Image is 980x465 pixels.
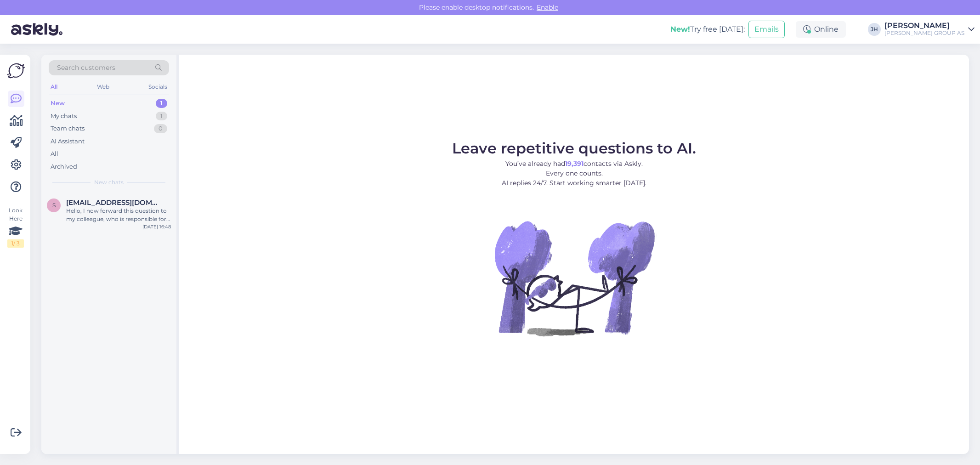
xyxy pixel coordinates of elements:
[565,159,583,168] b: 19,391
[868,23,881,36] div: JH
[156,112,167,121] div: 1
[51,99,65,108] div: New
[154,124,167,133] div: 0
[452,139,696,157] span: Leave repetitive questions to AI.
[796,21,846,38] div: Online
[51,112,77,121] div: My chats
[51,137,85,146] div: AI Assistant
[66,207,171,223] div: Hello, I now forward this question to my colleague, who is responsible for this. The reply will b...
[7,62,25,79] img: Askly Logo
[670,25,690,34] b: New!
[94,178,124,187] span: New chats
[49,81,59,93] div: All
[884,22,974,37] a: [PERSON_NAME][PERSON_NAME] GROUP AS
[66,198,162,207] span: siret.tammel@gmail.com
[7,206,24,248] div: Look Here
[51,162,77,171] div: Archived
[52,202,56,209] span: s
[884,22,964,29] div: [PERSON_NAME]
[492,195,657,361] img: No Chat active
[51,124,85,133] div: Team chats
[156,99,167,108] div: 1
[57,63,115,73] span: Search customers
[452,159,696,188] p: You’ve already had contacts via Askly. Every one counts. AI replies 24/7. Start working smarter [...
[670,24,745,35] div: Try free [DATE]:
[748,21,785,38] button: Emails
[142,223,171,230] div: [DATE] 16:48
[95,81,111,93] div: Web
[147,81,169,93] div: Socials
[534,3,561,11] span: Enable
[7,239,24,248] div: 1 / 3
[884,29,964,37] div: [PERSON_NAME] GROUP AS
[51,149,58,159] div: All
